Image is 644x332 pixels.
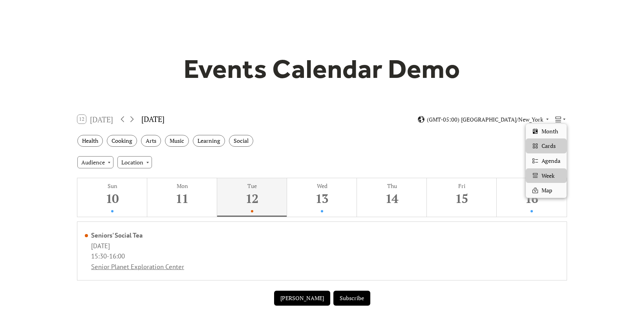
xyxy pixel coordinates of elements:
span: Agenda [542,157,560,165]
span: Week [542,172,554,180]
span: Month [542,127,558,136]
span: Cards [542,142,556,150]
span: Map [542,186,552,195]
h1: Events Calendar Demo [171,53,473,85]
